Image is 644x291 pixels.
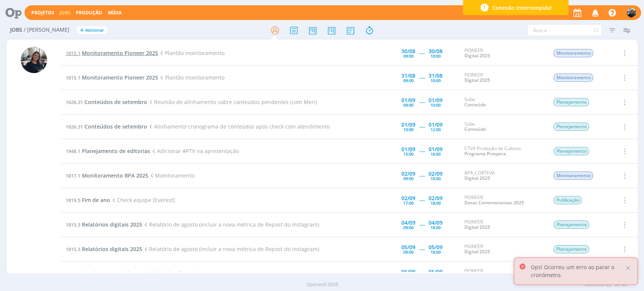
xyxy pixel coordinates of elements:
[401,245,415,250] div: 05/09
[401,73,415,78] div: 31/08
[401,122,415,127] div: 01/09
[430,201,441,205] div: 18:00
[31,9,54,16] a: Projetos
[464,101,486,108] a: Conteúdo
[66,123,147,130] a: 1626.31Conteúdos de setembro
[492,4,552,12] span: Conexão interrompida!
[66,197,80,204] span: 1819.5
[464,48,542,59] div: PIONEER
[464,268,542,279] div: PIONEER
[66,147,150,155] a: 1948.1Planejamento de editorias
[66,123,83,130] span: 1626.31
[403,250,413,254] div: 09:00
[419,147,425,155] span: -----
[403,54,413,58] div: 09:00
[403,152,413,156] div: 15:00
[148,172,194,179] span: Monitoramento
[553,221,589,229] span: Planejamento
[464,175,490,181] a: Digital 2025
[66,74,158,81] a: 1815.1Monitoramento Pioneer 2025
[66,245,142,253] a: 1815.3Relatórios digitais 2025
[419,123,425,130] span: -----
[419,221,425,228] span: -----
[66,172,80,179] span: 1817.1
[66,50,80,57] span: 1815.1
[401,98,415,103] div: 01/09
[553,49,593,57] span: Monitoramento
[430,176,441,181] div: 10:00
[429,196,443,201] div: 02/09
[82,221,142,228] span: Relatórios digitais 2025
[66,221,142,228] a: 1815.3Relatórios digitais 2025
[429,98,443,103] div: 01/09
[401,49,415,54] div: 30/08
[429,147,443,152] div: 01/09
[430,78,441,83] div: 10:00
[464,150,506,157] a: Programa Prospera
[419,98,425,106] span: -----
[464,77,490,83] a: Digital 2025
[21,47,47,73] img: M
[82,196,110,204] span: Fim de ano
[429,269,443,274] div: 06/09
[464,170,542,181] div: BPA_CORTEVA
[147,98,317,106] span: Reunião de alinhamento sobre conteúdos pendentes (com Meri)
[464,224,490,230] a: Digital 2025
[429,245,443,250] div: 05/09
[57,10,73,16] button: Jobs
[553,123,589,131] span: Planejamento
[553,98,589,106] span: Planejamento
[66,221,80,228] span: 1815.3
[158,270,224,277] span: Plantão monitoramento
[74,10,105,16] button: Produção
[464,146,542,157] div: CTVA Produção de Cultivos
[110,196,175,204] span: Check equipe [Everest]
[430,127,441,132] div: 12:00
[531,263,624,279] p: Ops! Ocorreu um erro ao parar o cronômetro.
[108,9,121,16] a: Mídia
[429,220,443,225] div: 04/09
[464,97,542,108] div: Sobe
[106,10,124,16] button: Mídia
[66,148,80,155] span: 1948.1
[147,123,330,130] span: Alinhamento cronograma de conteúdos após check com atendimento
[403,103,413,107] div: 09:00
[401,171,415,176] div: 02/09
[403,78,413,83] div: 09:00
[464,52,490,59] a: Digital 2025
[419,172,425,179] span: -----
[429,122,443,127] div: 01/09
[66,196,110,204] a: 1819.5Fim de ano
[82,147,150,155] span: Planejamento de editorias
[430,54,441,58] div: 10:00
[553,74,593,82] span: Monitoramento
[464,72,542,83] div: PIONEER
[464,126,486,132] a: Conteúdo
[401,220,415,225] div: 04/09
[464,219,542,230] div: PIONEER
[142,245,319,253] span: Relatório de agosto (incluir a nova métrica de Repost do Instagram)
[82,245,142,253] span: Relatórios digitais 2025
[85,98,147,106] span: Conteúdos de setembro
[82,270,158,277] span: Monitoramento Pioneer 2025
[527,24,602,36] input: Busca
[77,26,107,34] button: +Adicionar
[158,49,224,57] span: Plantão monitoramento
[76,9,102,16] a: Produção
[82,172,148,179] span: Monitoramento BPA 2025
[82,49,158,57] span: Monitoramento Pioneer 2025
[66,270,158,277] a: 1815.1Monitoramento Pioneer 2025
[430,250,441,254] div: 18:00
[430,152,441,156] div: 16:00
[419,270,425,277] span: -----
[401,147,415,152] div: 01/09
[66,98,147,106] a: 1626.31Conteúdos de setembro
[66,99,83,106] span: 1626.31
[464,121,542,132] div: Sobe
[627,8,636,17] img: M
[85,123,147,130] span: Conteúdos de setembro
[403,225,413,230] div: 09:00
[66,246,80,253] span: 1815.3
[553,245,589,253] span: Planejamento
[66,172,148,179] a: 1817.1Monitoramento BPA 2025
